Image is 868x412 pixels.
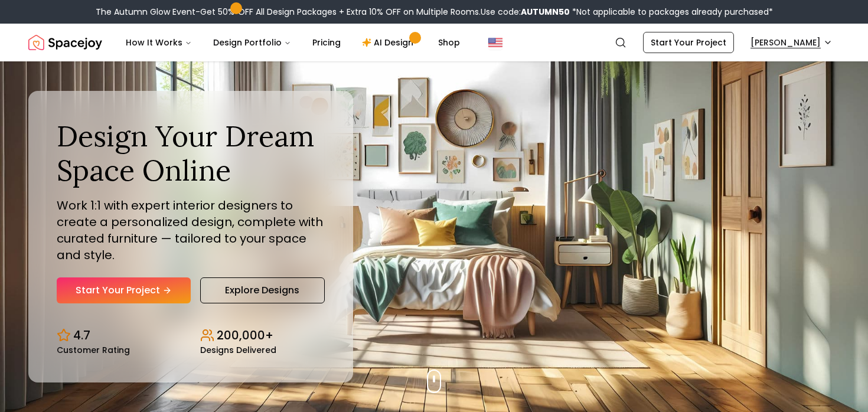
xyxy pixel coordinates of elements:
[429,31,469,54] a: Shop
[116,31,469,54] nav: Main
[200,277,325,303] a: Explore Designs
[116,31,201,54] button: How It Works
[570,6,773,18] span: *Not applicable to packages already purchased*
[57,119,325,187] h1: Design Your Dream Space Online
[353,31,426,54] a: AI Design
[200,346,276,354] small: Designs Delivered
[73,327,90,344] p: 4.7
[57,346,130,354] small: Customer Rating
[28,24,840,61] nav: Global
[521,6,570,18] b: AUTUMN50
[743,32,840,53] button: [PERSON_NAME]
[57,277,191,303] a: Start Your Project
[303,31,350,54] a: Pricing
[488,35,502,50] img: United States
[217,327,273,344] p: 200,000+
[96,6,773,18] div: The Autumn Glow Event-Get 50% OFF All Design Packages + Extra 10% OFF on Multiple Rooms.
[57,197,325,263] p: Work 1:1 with expert interior designers to create a personalized design, complete with curated fu...
[57,318,325,354] div: Design stats
[28,31,102,54] a: Spacejoy
[204,31,301,54] button: Design Portfolio
[481,6,570,18] span: Use code:
[28,31,102,54] img: Spacejoy Logo
[643,32,734,53] a: Start Your Project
